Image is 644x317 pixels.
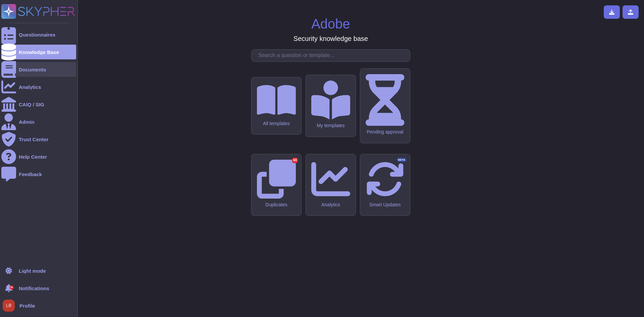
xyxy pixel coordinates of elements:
a: Feedback [1,167,76,181]
div: Admin [19,119,35,124]
img: user [3,300,15,312]
div: Smart Updates [366,202,405,208]
h3: Security knowledge base [293,35,368,43]
div: Feedback [19,172,42,177]
div: All templates [257,121,296,126]
div: Trust Center [19,137,48,142]
span: Profile [19,303,35,308]
div: Light mode [19,268,46,273]
div: Analytics [19,85,41,90]
div: BETA [397,158,407,162]
span: Notifications [19,286,49,291]
h1: Adobe [311,16,350,32]
a: Admin [1,114,76,129]
button: user [1,298,19,313]
a: Documents [1,62,76,77]
div: Questionnaires [19,32,55,37]
div: Help Center [19,154,47,159]
a: Knowledge Base [1,45,76,59]
div: CAIQ / SIG [19,102,44,107]
div: 69 [292,158,298,163]
div: Duplicates [257,202,296,208]
a: Analytics [1,80,76,94]
a: Trust Center [1,132,76,147]
div: Knowledge Base [19,50,59,55]
div: My templates [311,123,350,128]
div: 9+ [10,285,14,289]
a: Help Center [1,149,76,164]
div: Analytics [311,202,350,208]
input: Search a question or template... [255,50,410,61]
a: Questionnaires [1,27,76,42]
div: Pending approval [366,129,405,135]
div: Documents [19,67,46,72]
a: CAIQ / SIG [1,97,76,112]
